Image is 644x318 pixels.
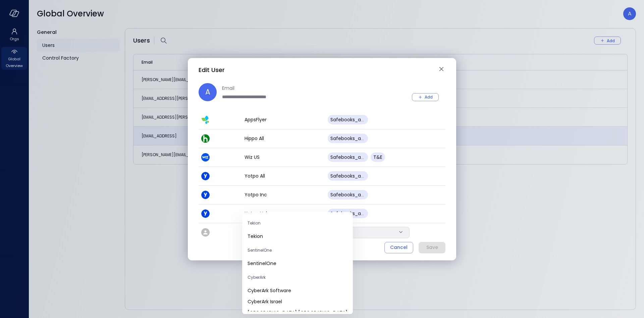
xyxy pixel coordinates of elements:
[248,220,261,226] span: Tekion
[248,274,266,280] span: CyberArk
[248,247,272,253] span: SentinelOne
[248,309,347,316] div: cyberark usa
[248,260,347,267] span: SentinelOne
[248,309,347,316] span: [GEOGRAPHIC_DATA] [GEOGRAPHIC_DATA]
[248,298,347,305] span: CyberArk Israel
[248,233,347,240] span: Tekion
[248,287,347,294] span: CyberArk Software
